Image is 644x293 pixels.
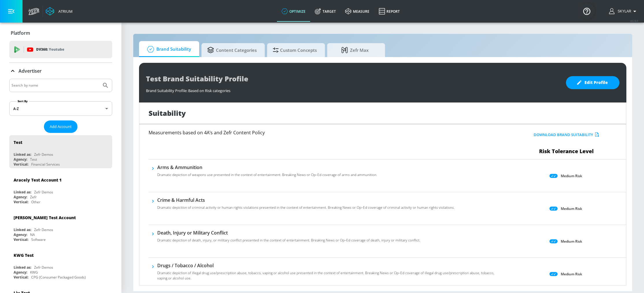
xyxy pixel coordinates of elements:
div: [PERSON_NAME] Test Account [14,215,76,220]
button: Add Account [44,120,77,133]
div: KWG Test [14,252,34,258]
div: Software [31,237,46,242]
div: Zefr Demos [34,265,53,270]
p: Medium Risk [561,238,582,244]
button: Edit Profile [566,76,619,89]
div: KWG [30,270,38,275]
a: Atrium [46,7,73,16]
div: Zefr Demos [34,190,53,195]
div: [PERSON_NAME] Test AccountLinked as:Zefr DemosAgency:NAVertical:Software [9,210,112,243]
div: Vertical: [14,199,28,204]
span: v 4.24.0 [630,19,638,22]
h6: Crime & Harmful Acts [157,197,455,203]
div: Advertiser [9,63,112,79]
div: Crime & Harmful ActsDramatic depiction of criminal activity or human rights violations presented ... [157,197,455,214]
div: Other [31,199,40,204]
div: Zefr Demos [34,152,53,157]
p: Dramatic depiction of criminal activity or human rights violations presented in the context of en... [157,205,455,210]
div: Atrium [56,9,73,14]
span: Risk Tolerance Level [539,148,594,155]
button: Skylar [609,8,638,15]
div: Test [14,140,22,145]
p: Medium Risk [561,173,582,179]
div: Vertical: [14,275,28,280]
p: Dramatic depiction of illegal drug use/prescription abuse, tobacco, vaping or alcohol use present... [157,270,498,281]
h6: Measurements based on 4A’s and Zefr Content Policy [149,130,467,135]
p: Dramatic depiction of death, injury, or military conflict presented in the context of entertainme... [157,238,420,243]
div: TestLinked as:Zefr DemosAgency:TestVertical:Financial Services [9,135,112,168]
h1: Suitability [149,108,186,118]
div: Agency: [14,270,27,275]
p: Dramatic depiction of weapons use presented in the context of entertainment. Breaking News or Op–... [157,172,377,177]
div: Agency: [14,195,27,199]
div: Agency: [14,232,27,237]
div: Agency: [14,157,27,162]
div: Financial Services [31,162,60,167]
div: DV360: Youtube [9,41,112,58]
a: Target [310,1,340,22]
span: Zefr Max [333,43,377,57]
div: Linked as: [14,265,31,270]
div: Vertical: [14,237,28,242]
div: Aracely Test Account 1 [14,177,62,183]
div: CPG (Consumer Packaged Goods) [31,275,86,280]
h6: Arms & Ammunition [157,164,377,171]
p: Medium Risk [561,271,582,277]
div: Brand Suitability Profile: Based on Risk categories [146,85,560,93]
div: Drugs / Tobacco / AlcoholDramatic depiction of illegal drug use/prescription abuse, tobacco, vapi... [157,262,498,284]
span: Brand Suitability [145,42,191,56]
span: login as: skylar.britton@zefr.com [615,9,631,13]
div: Linked as: [14,152,31,157]
h6: Death, Injury or Military Conflict [157,230,420,236]
div: Test [30,157,37,162]
p: DV360: [36,46,64,53]
a: Report [374,1,404,22]
h6: Drugs / Tobacco / Alcohol [157,262,498,269]
div: KWG TestLinked as:Zefr DemosAgency:KWGVertical:CPG (Consumer Packaged Goods) [9,248,112,281]
span: Edit Profile [578,79,608,86]
div: Death, Injury or Military ConflictDramatic depiction of death, injury, or military conflict prese... [157,230,420,246]
input: Search by name [12,82,99,89]
p: Youtube [49,46,64,52]
div: Aracely Test Account 1Linked as:Zefr DemosAgency:ZefrVertical:Other [9,173,112,206]
div: Zefr Demos [34,227,53,232]
div: A-Z [9,101,112,116]
p: Advertiser [18,68,42,74]
div: Platform [9,25,112,41]
div: Arms & AmmunitionDramatic depiction of weapons use presented in the context of entertainment. Bre... [157,164,377,181]
span: Add Account [50,123,72,130]
span: Custom Concepts [273,43,317,57]
p: Platform [11,30,30,36]
a: measure [340,1,374,22]
div: Zefr [30,195,37,199]
div: Vertical: [14,162,28,167]
p: Medium Risk [561,206,582,212]
button: Download Brand Suitability [532,130,601,139]
div: Linked as: [14,190,31,195]
label: Sort By [16,99,29,103]
a: optimize [277,1,310,22]
span: Content Categories [207,43,257,57]
div: Linked as: [14,227,31,232]
div: NA [30,232,35,237]
button: Open Resource Center [579,3,595,19]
